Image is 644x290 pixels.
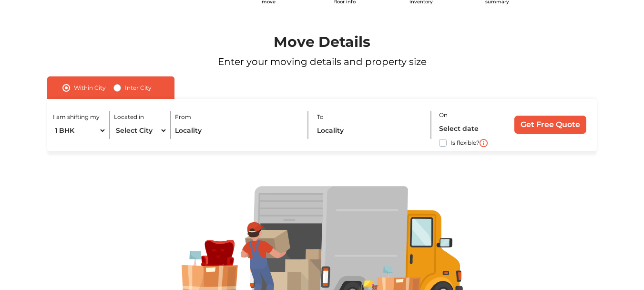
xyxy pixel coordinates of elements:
[26,33,618,51] h1: Move Details
[114,113,144,121] label: Located in
[480,139,488,147] img: i
[74,82,106,94] label: Within City
[514,116,586,134] input: Get Free Quote
[439,120,502,137] input: Select date
[175,122,301,139] input: Locality
[317,122,425,139] input: Locality
[450,137,480,147] label: Is flexible?
[125,82,152,94] label: Inter City
[175,113,191,121] label: From
[439,111,448,119] label: On
[317,113,324,121] label: To
[53,113,100,121] label: I am shifting my
[26,54,618,69] p: Enter your moving details and property size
